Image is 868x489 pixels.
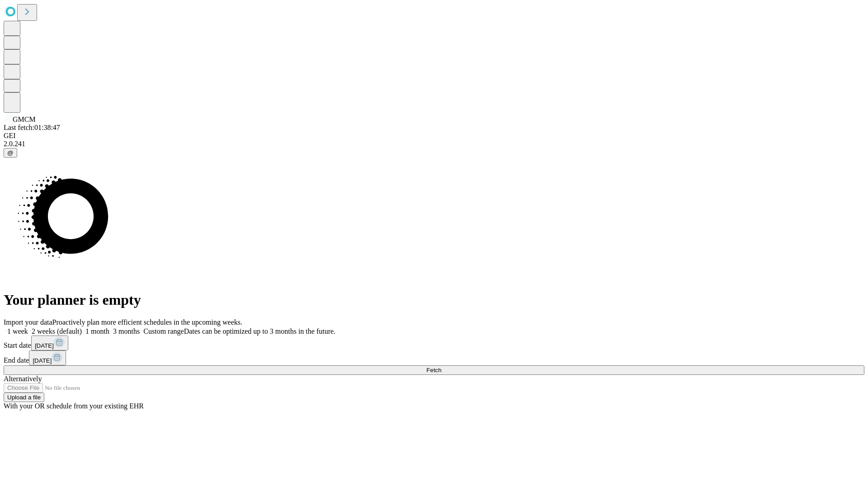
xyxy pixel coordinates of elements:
[4,365,864,375] button: Fetch
[4,132,864,140] div: GEI
[31,336,68,350] button: [DATE]
[4,140,864,148] div: 2.0.241
[35,342,54,349] span: [DATE]
[4,402,144,410] span: With your OR schedule from your existing EHR
[143,327,184,335] span: Custom range
[113,327,140,335] span: 3 months
[4,318,52,326] span: Import your data
[4,375,42,383] span: Alternatively
[4,350,864,365] div: End date
[7,327,28,335] span: 1 week
[85,327,109,335] span: 1 month
[13,115,36,123] span: GMCM
[4,336,864,350] div: Start date
[33,357,52,364] span: [DATE]
[7,149,14,156] span: @
[426,367,441,374] span: Fetch
[4,148,17,158] button: @
[4,393,44,402] button: Upload a file
[32,327,82,335] span: 2 weeks (default)
[52,318,242,326] span: Proactively plan more efficient schedules in the upcoming weeks.
[4,124,60,131] span: Last fetch: 01:38:47
[29,350,66,365] button: [DATE]
[4,292,864,308] h1: Your planner is empty
[184,327,335,335] span: Dates can be optimized up to 3 months in the future.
